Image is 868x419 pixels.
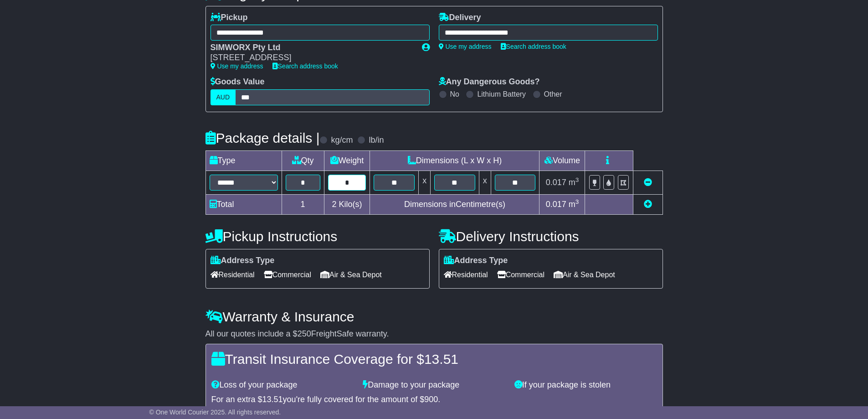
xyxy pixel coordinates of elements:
div: SIMWORX Pty Ltd [211,43,413,53]
label: kg/cm [331,135,353,145]
td: Qty [282,150,324,171]
span: 13.51 [262,395,283,404]
span: 13.51 [424,352,458,367]
sup: 3 [575,176,579,183]
label: Lithium Battery [477,90,526,98]
h4: Package details | [205,130,320,145]
h4: Warranty & Insurance [205,309,663,324]
div: Damage to your package [358,380,510,390]
span: 250 [298,329,311,338]
span: 900 [424,395,438,404]
label: No [450,90,459,98]
sup: 3 [575,198,579,205]
span: m [569,178,579,187]
td: Kilo(s) [324,194,370,214]
label: lb/in [369,135,384,145]
div: All our quotes include a $ FreightSafe warranty. [205,329,663,339]
span: 0.017 [546,178,566,187]
label: AUD [211,89,236,105]
a: Use my address [439,43,492,50]
span: 0.017 [546,200,566,209]
span: Commercial [264,268,311,282]
span: Commercial [497,268,544,282]
h4: Delivery Instructions [439,229,663,244]
label: Address Type [444,256,508,266]
h4: Transit Insurance Coverage for $ [211,352,657,367]
label: Other [544,90,562,98]
td: Weight [324,150,370,171]
a: Add new item [644,200,652,209]
a: Search address book [272,62,338,70]
span: m [569,200,579,209]
h4: Pickup Instructions [205,229,430,244]
td: x [479,171,491,194]
a: Search address book [501,43,566,50]
td: Type [205,150,282,171]
a: Remove this item [644,178,652,187]
label: Address Type [211,256,275,266]
span: Air & Sea Depot [320,268,382,282]
span: 2 [332,200,336,209]
a: Use my address [211,62,263,70]
label: Goods Value [211,77,265,87]
td: Dimensions (L x W x H) [370,150,539,171]
div: Loss of your package [207,380,359,390]
div: If your package is stolen [510,380,662,390]
td: Dimensions in Centimetre(s) [370,194,539,214]
td: x [419,171,431,194]
label: Pickup [211,13,248,23]
div: [STREET_ADDRESS] [211,53,413,63]
td: 1 [282,194,324,214]
div: For an extra $ you're fully covered for the amount of $ . [211,395,657,405]
span: Air & Sea Depot [554,268,615,282]
span: Residential [444,268,488,282]
td: Total [205,194,282,214]
span: © One World Courier 2025. All rights reserved. [149,409,281,416]
span: Residential [211,268,255,282]
td: Volume [539,150,585,171]
label: Delivery [439,13,481,23]
label: Any Dangerous Goods? [439,77,540,87]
